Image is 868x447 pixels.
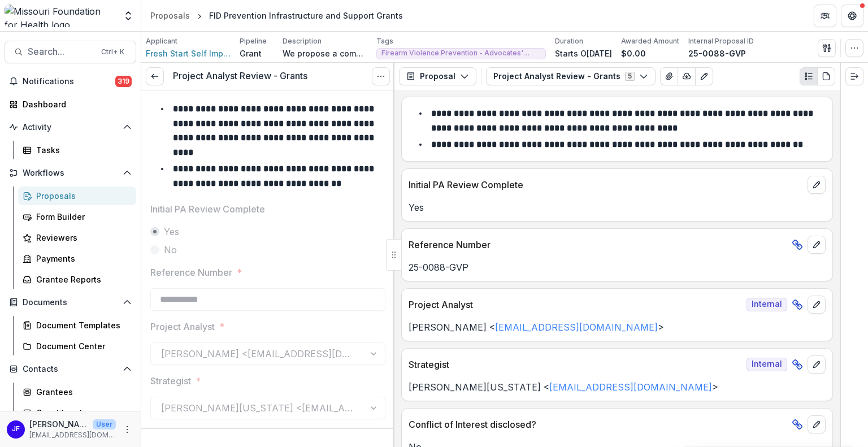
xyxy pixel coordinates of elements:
[845,67,863,85] button: Expand right
[409,320,826,334] p: [PERSON_NAME] < >
[5,360,136,378] button: Open Contacts
[18,207,136,226] a: Form Builder
[621,47,646,59] p: $0.00
[29,430,116,440] p: [EMAIL_ADDRESS][DOMAIN_NAME]
[146,7,407,24] nav: breadcrumb
[36,340,127,352] div: Document Center
[29,418,88,430] p: [PERSON_NAME]
[36,274,127,285] div: Grantee Reports
[409,261,826,274] p: 25-0088-GVP
[814,5,836,27] button: Partners
[688,36,754,46] p: Internal Proposal ID
[28,46,94,57] span: Search...
[372,67,390,85] button: Options
[18,186,136,205] a: Proposals
[409,178,803,192] p: Initial PA Review Complete
[808,296,826,314] button: edit
[23,123,118,132] span: Activity
[695,67,713,85] button: Edit as form
[12,426,20,433] div: Jean Freeman-Crawford
[36,144,127,156] div: Tasks
[409,418,787,431] p: Conflict of Interest disclosed?
[381,49,541,57] span: Firearm Violence Prevention - Advocates' Network and Capacity Building - Cohort Style Funding - P...
[555,36,583,46] p: Duration
[209,10,403,21] div: FID Prevention Infrastructure and Support Grants
[18,337,136,355] a: Document Center
[409,238,787,251] p: Reference Number
[99,46,127,58] div: Ctrl + K
[5,164,136,182] button: Open Workflows
[747,358,787,371] span: Internal
[18,270,136,289] a: Grantee Reports
[5,72,136,90] button: Notifications319
[808,176,826,194] button: edit
[376,36,393,46] p: Tags
[36,253,127,264] div: Payments
[146,7,194,24] a: Proposals
[817,67,835,85] button: PDF view
[150,266,232,279] p: Reference Number
[409,201,826,214] p: Yes
[5,118,136,136] button: Open Activity
[240,36,267,46] p: Pipeline
[399,67,476,85] button: Proposal
[283,47,367,59] p: We propose a community-led initiative to reduce firearm-related injury and death in [US_STATE][GE...
[150,202,265,216] p: Initial PA Review Complete
[36,232,127,244] div: Reviewers
[18,249,136,268] a: Payments
[747,298,787,311] span: Internal
[36,407,127,419] div: Constituents
[486,67,656,85] button: Project Analyst Review - Grants5
[808,236,826,254] button: edit
[800,67,818,85] button: Plaintext view
[120,5,136,27] button: Open entity switcher
[549,381,712,393] a: [EMAIL_ADDRESS][DOMAIN_NAME]
[36,190,127,202] div: Proposals
[36,386,127,398] div: Grantees
[5,95,136,114] a: Dashboard
[688,47,746,59] p: 25-0088-GVP
[120,423,134,436] button: More
[150,320,215,333] p: Project Analyst
[93,419,116,429] p: User
[409,380,826,394] p: [PERSON_NAME][US_STATE] < >
[23,98,127,110] div: Dashboard
[808,415,826,433] button: edit
[23,298,118,307] span: Documents
[5,41,136,63] button: Search...
[146,36,177,46] p: Applicant
[36,319,127,331] div: Document Templates
[495,322,658,333] a: [EMAIL_ADDRESS][DOMAIN_NAME]
[5,293,136,311] button: Open Documents
[23,168,118,178] span: Workflows
[18,403,136,422] a: Constituents
[841,5,863,27] button: Get Help
[18,141,136,159] a: Tasks
[164,225,179,238] span: Yes
[18,228,136,247] a: Reviewers
[23,364,118,374] span: Contacts
[23,77,115,86] span: Notifications
[240,47,262,59] p: Grant
[164,243,177,257] span: No
[409,298,742,311] p: Project Analyst
[555,47,612,59] p: Starts O[DATE]
[660,67,678,85] button: View Attached Files
[115,76,132,87] span: 319
[150,10,190,21] div: Proposals
[146,47,231,59] a: Fresh Start Self Improvement Center Inc.
[173,71,307,81] h3: Project Analyst Review - Grants
[150,374,191,388] p: Strategist
[5,5,116,27] img: Missouri Foundation for Health logo
[808,355,826,374] button: edit
[621,36,679,46] p: Awarded Amount
[283,36,322,46] p: Description
[409,358,742,371] p: Strategist
[18,316,136,335] a: Document Templates
[36,211,127,223] div: Form Builder
[18,383,136,401] a: Grantees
